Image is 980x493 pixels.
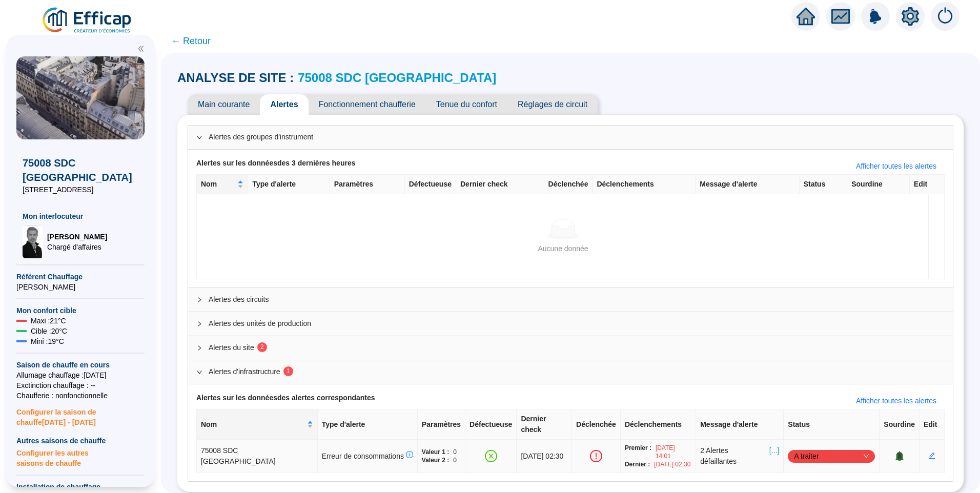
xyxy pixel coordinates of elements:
[16,401,145,427] span: Configurer la saison de chauffe [DATE] - [DATE]
[171,34,211,48] span: ← Retour
[23,225,43,258] img: Chargé d'affaires
[16,305,145,316] span: Mon confort cible
[196,321,202,327] span: collapsed
[298,71,496,85] a: 75008 SDC [GEOGRAPHIC_DATA]
[625,444,651,460] span: Premier :
[625,460,650,468] span: Dernier :
[654,460,690,468] span: [DATE] 02:30
[177,70,294,86] span: ANALYSE DE SITE :
[197,409,318,440] th: Nom
[426,94,507,115] span: Tenue du confort
[201,446,276,465] span: 75008 SDC [GEOGRAPHIC_DATA]
[16,282,145,292] span: [PERSON_NAME]
[16,370,145,380] span: Allumage chauffage : [DATE]
[590,450,602,462] span: exclamation-circle
[16,380,145,391] span: Exctinction chauffage : --
[16,272,145,282] span: Référent Chauffage
[456,175,544,194] th: Dernier check
[23,156,138,184] span: 75008 SDC [GEOGRAPHIC_DATA]
[453,448,457,456] span: 0
[856,161,936,172] span: Afficher toutes les alertes
[188,336,953,360] div: Alertes du site2
[23,184,138,195] span: [STREET_ADDRESS]
[406,451,413,458] span: info-circle
[201,419,305,430] span: Nom
[521,452,563,460] span: [DATE] 02:30
[31,336,64,346] span: Mini : 19 °C
[16,360,145,370] span: Saison de chauffe en cours
[201,179,235,190] span: Nom
[309,94,426,115] span: Fonctionnement chaufferie
[621,409,696,440] th: Déclenchements
[47,232,107,242] span: [PERSON_NAME]
[47,242,107,252] span: Chargé d'affaires
[196,158,355,174] span: Alertes sur les données des 3 dernières heures
[23,211,138,221] span: Mon interlocuteur
[593,175,696,194] th: Déclenchements
[196,297,202,303] span: collapsed
[894,451,905,461] span: bell
[422,448,449,456] span: Valeur 1 :
[453,456,457,464] span: 0
[507,94,598,115] span: Réglages de circuit
[196,393,375,409] span: Alertes sur les données des alertes correspondantes
[322,452,413,460] span: Erreur de consommations
[260,94,308,115] span: Alertes
[544,175,593,194] th: Déclenchée
[209,318,945,329] span: Alertes des unités de production
[405,175,456,194] th: Défectueuse
[209,366,945,377] span: Alertes d'infrastructure
[831,7,850,26] span: fund
[928,452,935,459] span: edit
[517,409,572,440] th: Dernier check
[209,342,945,353] span: Alertes du site
[188,126,953,149] div: Alertes des groupes d'instrument
[196,345,202,351] span: collapsed
[700,445,765,467] span: 2 Alertes défaillantes
[920,409,945,440] th: Edit
[856,396,936,406] span: Afficher toutes les alertes
[287,367,290,375] span: 1
[418,409,465,440] th: Paramètres
[196,369,202,375] span: expanded
[863,453,869,459] span: down
[248,175,330,194] th: Type d'alerte
[197,175,248,194] th: Nom
[800,175,848,194] th: Status
[137,45,145,52] span: double-left
[318,409,418,440] th: Type d'alerte
[188,94,260,115] span: Main courante
[910,175,945,194] th: Edit
[209,132,945,142] span: Alertes des groupes d'instrument
[465,409,517,440] th: Défectueuse
[260,343,264,351] span: 2
[196,134,202,140] span: expanded
[901,7,920,26] span: setting
[797,7,815,26] span: home
[330,175,405,194] th: Paramètres
[209,294,945,305] span: Alertes des circuits
[41,6,134,35] img: efficap energie logo
[283,366,293,376] sup: 1
[848,393,945,409] button: Afficher toutes les alertes
[931,2,959,31] img: alerts
[257,342,267,352] sup: 2
[794,448,869,464] span: A traiter
[880,409,920,440] th: Sourdine
[422,456,449,464] span: Valeur 2 :
[188,288,953,312] div: Alertes des circuits
[16,482,145,492] span: Installation de chauffage
[847,175,910,194] th: Sourdine
[31,326,67,336] span: Cible : 20 °C
[31,316,66,326] span: Maxi : 21 °C
[188,312,953,336] div: Alertes des unités de production
[861,2,890,31] img: alerts
[188,360,953,384] div: Alertes d'infrastructure1
[696,409,784,440] th: Message d'alerte
[848,158,945,174] button: Afficher toutes les alertes
[16,446,145,468] span: Configurer les autres saisons de chauffe
[209,243,917,254] div: Aucune donnée
[16,391,145,401] span: Chaufferie : non fonctionnelle
[696,175,799,194] th: Message d'alerte
[572,409,621,440] th: Déclenchée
